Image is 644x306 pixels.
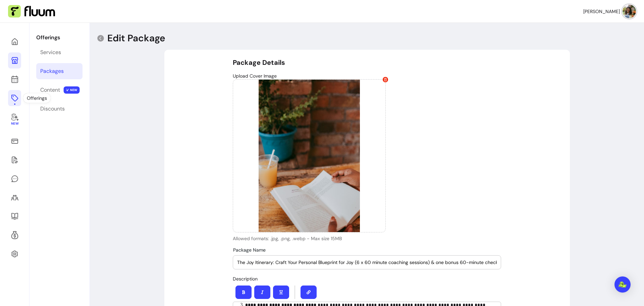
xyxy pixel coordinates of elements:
a: My Page [8,52,21,69]
button: avatar[PERSON_NAME] [583,5,636,18]
div: Open Intercom Messenger [614,276,631,293]
a: Offerings [8,90,21,106]
img: Fluum Logo [8,5,55,18]
a: Content NEW [36,82,83,98]
span: [PERSON_NAME] [583,8,620,15]
div: Discounts [40,105,65,113]
a: Packages [36,63,83,79]
span: Description [233,276,258,282]
img: avatar [623,5,636,18]
div: Packages [40,67,64,75]
h5: Package Details [233,58,501,67]
a: Refer & Earn [8,227,21,243]
p: Edit Package [107,32,165,44]
img: https://d3pz9znudhj10h.cloudfront.net/468032d6-22bf-43e0-b37c-4f1834e16f34 [233,80,385,232]
a: Services [36,44,83,60]
a: Discounts [36,101,83,117]
span: New [11,122,18,126]
div: Services [40,48,61,56]
a: Resources [8,208,21,224]
a: Sales [8,133,21,149]
span: Package Name [233,247,266,253]
a: Home [8,34,21,50]
a: My Messages [8,171,21,187]
span: NEW [64,86,80,94]
div: Content [40,86,60,94]
p: Upload Cover Image [233,73,501,79]
a: Calendar [8,71,21,87]
p: Offerings [36,34,83,42]
div: Offerings [23,93,50,103]
input: Package Name [237,259,497,266]
a: Waivers [8,152,21,168]
a: Clients [8,189,21,206]
a: Settings [8,246,21,262]
a: New [8,109,21,130]
div: Provider image 1 [233,79,386,232]
p: Allowed formats: .jpg, .png, .webp - Max size 15MB [233,235,386,242]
